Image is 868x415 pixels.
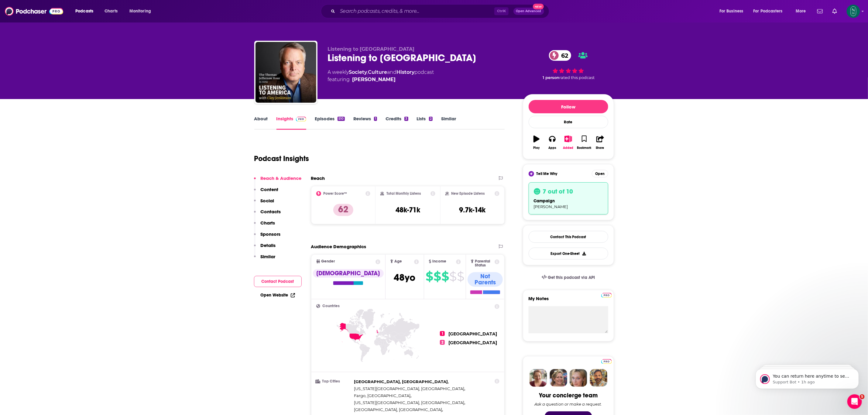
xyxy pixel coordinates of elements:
h3: 7 out of 10 [543,187,573,195]
button: Sponsors [254,231,281,242]
div: Added [563,146,574,150]
div: Search podcasts, credits, & more... [327,4,555,18]
button: Added [560,132,576,153]
button: Share [592,132,608,153]
span: , [354,378,449,385]
button: Similar [254,254,276,265]
div: Rate [529,116,608,128]
a: Similar [441,116,456,130]
span: [GEOGRAPHIC_DATA] [448,331,497,337]
h2: Total Monthly Listens [386,191,421,196]
span: rated this podcast [560,75,595,80]
span: [US_STATE][GEOGRAPHIC_DATA], [GEOGRAPHIC_DATA] [354,400,465,405]
span: Open Advanced [516,10,541,13]
img: tell me why sparkle [530,172,533,176]
span: Gender [321,259,335,263]
h2: Power Score™ [324,191,347,196]
span: Logged in as NewtonStreet [847,5,860,18]
button: open menu [715,6,751,16]
span: featuring [328,76,434,83]
div: Bookmark [577,146,591,150]
div: Share [596,146,604,150]
span: Fargo, [GEOGRAPHIC_DATA] [354,393,411,398]
img: Podchaser Pro [296,117,307,122]
button: open menu [750,6,791,16]
a: Open Website [261,293,295,298]
a: Credits3 [386,116,408,130]
h2: Reach [311,175,325,181]
a: Lists2 [417,116,433,130]
a: InsightsPodchaser Pro [276,116,307,130]
button: Open AdvancedNew [513,8,544,15]
span: , [354,406,443,413]
div: Ask a question or make a request. [535,402,602,406]
span: , [367,69,368,75]
h3: 48k-71k [396,205,420,214]
a: Culture [368,69,387,75]
button: Charts [254,220,275,231]
span: Charts [105,7,118,15]
button: open menu [125,6,159,16]
a: Show notifications dropdown [815,6,825,16]
p: Content [261,187,279,192]
div: [DEMOGRAPHIC_DATA] [313,269,384,278]
div: 3 [404,117,408,121]
span: $ [457,272,464,281]
button: Content [254,187,279,198]
a: Pro website [601,358,612,364]
img: Listening to America [256,42,316,103]
span: Tell Me Why [537,171,558,176]
button: open menu [791,6,814,16]
span: $ [449,272,456,281]
button: Play [529,132,544,153]
span: For Business [719,7,743,15]
h2: New Episode Listens [451,191,485,196]
span: [US_STATE][GEOGRAPHIC_DATA], [GEOGRAPHIC_DATA] [354,386,465,391]
button: Bookmark [576,132,592,153]
span: Parental Status [475,259,494,267]
img: Podchaser Pro [601,293,612,298]
img: Barbara Profile [550,369,567,387]
img: Jules Profile [570,369,587,387]
img: User Profile [847,5,860,18]
span: , [354,385,465,392]
button: Apps [544,132,560,153]
span: $ [441,272,449,281]
a: Charts [101,6,121,16]
p: Charts [261,220,275,226]
a: Show notifications dropdown [830,6,839,16]
span: and [387,69,397,75]
p: Sponsors [261,231,281,237]
a: 62 [549,50,571,61]
p: Details [261,242,276,248]
p: 62 [333,204,353,216]
a: About [254,116,268,130]
input: Search podcasts, credits, & more... [338,6,494,16]
span: [GEOGRAPHIC_DATA], [GEOGRAPHIC_DATA] [354,379,448,384]
div: 62 1 personrated this podcast [523,46,614,84]
img: Podchaser Pro [601,359,612,364]
span: [PERSON_NAME] [534,204,568,209]
span: Podcasts [75,7,93,15]
span: Income [433,259,447,263]
iframe: Intercom notifications message [746,356,868,399]
span: , [354,392,412,399]
a: Get this podcast via API [537,270,600,285]
a: Contact This Podcast [529,231,608,243]
span: 1 [440,331,445,336]
div: Not Parents [468,272,503,287]
a: Pro website [601,292,612,298]
a: Reviews1 [353,116,377,130]
label: My Notes [529,296,608,306]
span: 1 person [543,75,560,80]
div: [PERSON_NAME] [352,76,396,83]
span: 48 yo [394,272,415,283]
img: Podchaser - Follow, Share and Rate Podcasts [5,5,63,17]
div: 510 [338,117,345,121]
span: More [796,7,806,15]
span: campaign [534,198,555,204]
span: [GEOGRAPHIC_DATA] [448,340,497,345]
button: Contact Podcast [254,276,302,287]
